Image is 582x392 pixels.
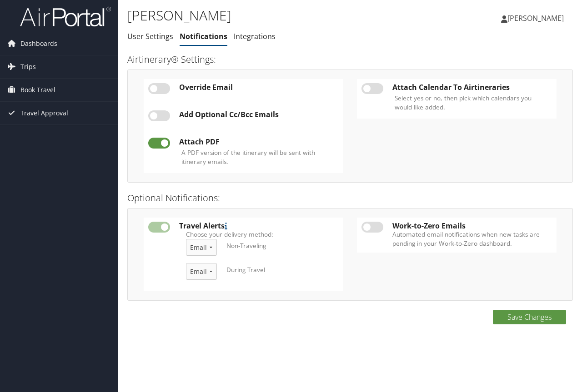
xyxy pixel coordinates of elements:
button: Save Changes [493,310,566,324]
h3: Airtinerary® Settings: [127,53,573,66]
label: Select yes or no, then pick which calendars you would like added. [395,94,550,112]
label: Non-Traveling [226,241,266,250]
label: During Travel [226,265,265,274]
div: Travel Alerts [179,222,339,230]
span: [PERSON_NAME] [507,13,564,23]
label: Choose your delivery method: [186,230,332,239]
span: Travel Approval [20,102,68,124]
span: Book Travel [20,79,55,101]
span: Dashboards [20,32,57,55]
h1: [PERSON_NAME] [127,6,424,25]
div: Attach PDF [179,138,339,146]
label: Automated email notifications when new tasks are pending in your Work-to-Zero dashboard. [392,230,552,248]
a: User Settings [127,31,173,41]
div: Add Optional Cc/Bcc Emails [179,110,339,119]
img: airportal-logo.png [20,6,111,27]
div: Work-to-Zero Emails [392,222,552,230]
h3: Optional Notifications: [127,192,573,204]
a: [PERSON_NAME] [501,5,573,32]
span: Trips [20,55,36,78]
div: Override Email [179,83,339,91]
a: Notifications [180,31,227,41]
div: Attach Calendar To Airtineraries [392,83,552,91]
a: Integrations [234,31,276,41]
label: A PDF version of the itinerary will be sent with itinerary emails. [181,148,336,167]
